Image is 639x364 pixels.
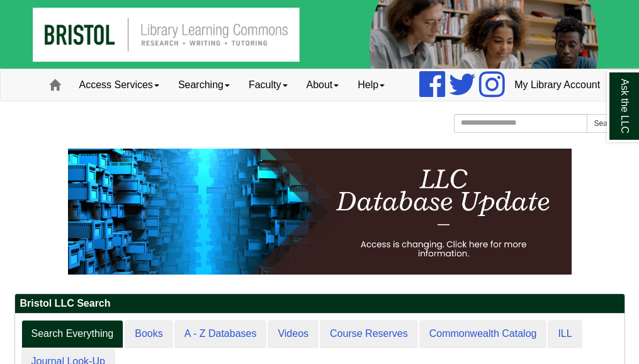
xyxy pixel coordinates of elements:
a: About [297,69,349,101]
a: Access Services [70,69,169,101]
a: My Library Account [505,69,609,101]
a: Search Everything [21,320,124,348]
a: Course Reserves [320,320,418,348]
img: HTML tutorial [68,149,572,275]
a: Commonwealth Catalog [419,320,547,348]
a: Books [125,320,172,348]
button: Search [587,114,625,133]
a: Faculty [239,69,297,101]
a: Videos [268,320,319,348]
a: Searching [169,69,239,101]
a: Help [348,69,394,101]
a: A - Z Databases [174,320,267,348]
h2: Bristol LLC Search [15,294,625,314]
a: ILL [548,320,582,348]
